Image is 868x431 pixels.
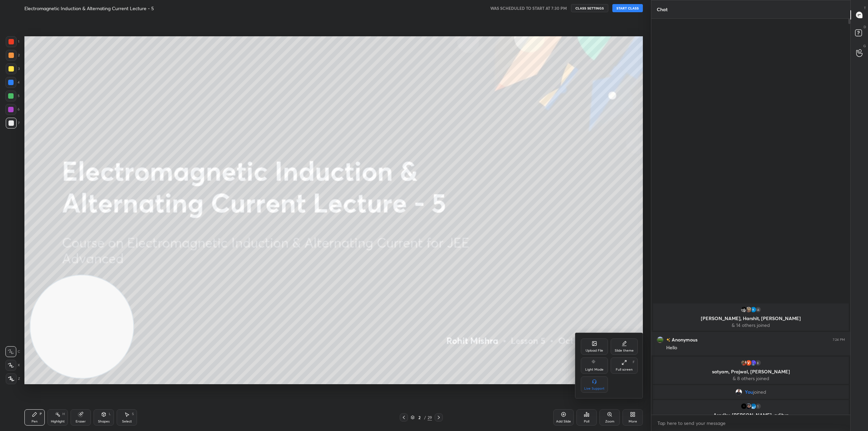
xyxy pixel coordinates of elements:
div: Slide theme [615,349,634,352]
div: F [633,360,635,364]
div: Full screen [616,368,633,371]
div: Live Support [584,387,605,390]
div: Light Mode [585,368,604,371]
div: Upload File [586,349,603,352]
